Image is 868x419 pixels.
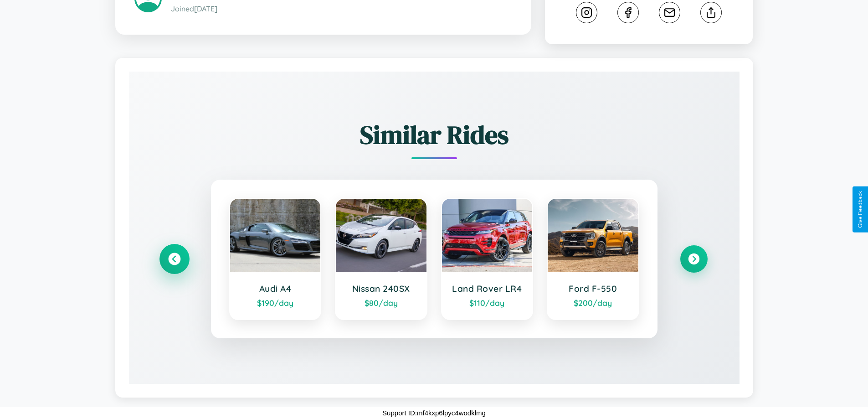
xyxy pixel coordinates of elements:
div: Give Feedback [857,191,863,228]
div: $ 80 /day [345,298,417,308]
h3: Land Rover LR4 [451,283,524,294]
div: $ 190 /day [239,298,312,308]
h3: Ford F-550 [557,283,629,294]
p: Support ID: mf4kxp6lpyc4wodklmg [382,407,486,419]
h3: Audi A4 [239,283,312,294]
a: Nissan 240SX$80/day [335,198,427,320]
a: Audi A4$190/day [229,198,322,320]
h2: Similar Rides [161,117,708,152]
h3: Nissan 240SX [345,283,417,294]
a: Land Rover LR4$110/day [441,198,534,320]
p: Joined [DATE] [171,2,512,16]
div: $ 200 /day [557,298,629,308]
div: $ 110 /day [451,298,524,308]
a: Ford F-550$200/day [547,198,639,320]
